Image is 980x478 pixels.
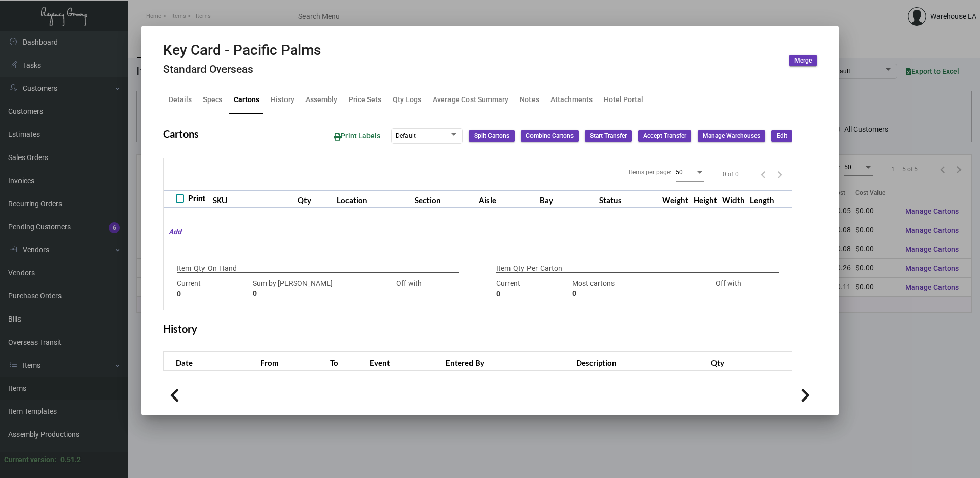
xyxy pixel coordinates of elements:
[527,263,538,274] p: Per
[258,352,328,370] th: From
[234,94,259,105] div: Cartons
[638,130,691,142] button: Accept Transfer
[794,56,812,65] span: Merge
[295,190,334,208] th: Qty
[771,130,792,142] button: Edit
[540,263,562,274] p: Carton
[747,190,777,208] th: Length
[433,94,508,105] div: Average Cost Summary
[443,352,574,370] th: Entered By
[676,168,704,176] mat-select: Items per page:
[676,169,683,176] span: 50
[585,130,632,142] button: Start Transfer
[163,323,197,335] h2: History
[325,127,389,146] button: Print Labels
[496,263,511,274] p: Item
[550,94,593,105] div: Attachments
[203,94,222,105] div: Specs
[629,168,671,177] div: Items per page:
[572,278,688,300] div: Most cartons
[520,94,539,105] div: Notes
[474,132,509,141] span: Split Cartons
[4,454,56,465] div: Current version:
[334,190,412,208] th: Location
[334,132,380,140] span: Print Labels
[604,94,643,105] div: Hotel Portal
[526,132,574,141] span: Combine Cartons
[164,352,258,370] th: Date
[396,132,416,140] span: Default
[374,278,444,300] div: Off with
[789,55,817,66] button: Merge
[194,263,205,274] p: Qty
[537,190,597,208] th: Bay
[60,454,81,465] div: 0.51.2
[367,352,443,370] th: Event
[574,352,709,370] th: Description
[169,94,192,105] div: Details
[163,128,199,140] h2: Cartons
[208,263,217,274] p: On
[755,166,771,183] button: Previous page
[328,352,367,370] th: To
[708,352,792,370] th: Qty
[476,190,537,208] th: Aisle
[693,278,764,300] div: Off with
[271,94,294,105] div: History
[164,227,181,237] mat-hint: Add
[720,190,747,208] th: Width
[469,130,515,142] button: Split Cartons
[590,132,627,141] span: Start Transfer
[521,130,579,142] button: Combine Cartons
[349,94,381,105] div: Price Sets
[777,132,787,141] span: Edit
[496,278,567,300] div: Current
[188,192,205,205] span: Print
[163,63,321,76] h4: Standard Overseas
[305,94,337,105] div: Assembly
[412,190,476,208] th: Section
[723,170,739,179] div: 0 of 0
[691,190,720,208] th: Height
[177,278,248,300] div: Current
[393,94,421,105] div: Qty Logs
[771,166,788,183] button: Next page
[513,263,524,274] p: Qty
[660,190,691,208] th: Weight
[698,130,765,142] button: Manage Warehouses
[177,263,191,274] p: Item
[597,190,660,208] th: Status
[703,132,760,141] span: Manage Warehouses
[163,42,321,59] h2: Key Card - Pacific Palms
[219,263,237,274] p: Hand
[643,132,686,141] span: Accept Transfer
[210,190,295,208] th: SKU
[253,278,369,300] div: Sum by [PERSON_NAME]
